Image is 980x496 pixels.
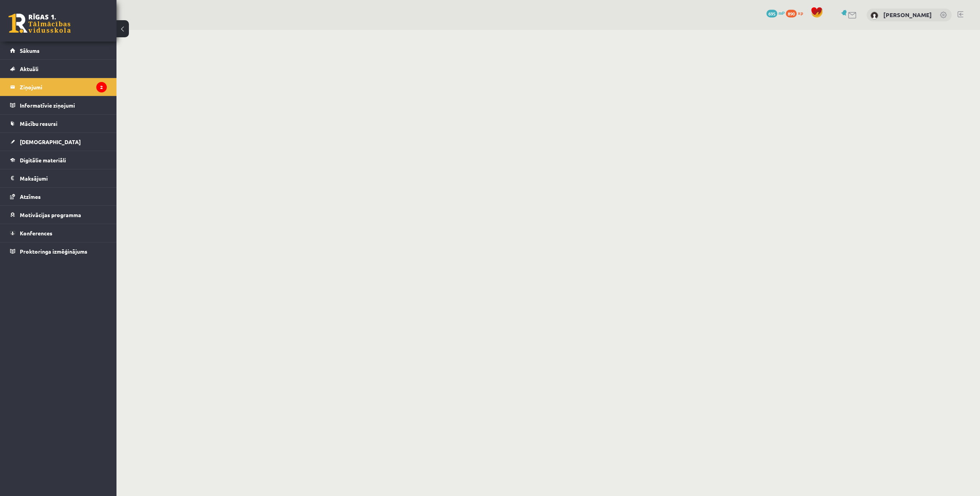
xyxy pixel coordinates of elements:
img: Alekss Kozlovskis [871,12,878,19]
a: 695 mP [766,10,785,16]
legend: Informatīvie ziņojumi [20,96,107,114]
a: 890 xp [786,10,807,16]
a: Aktuāli [10,60,107,78]
a: Proktoringa izmēģinājums [10,242,107,260]
a: Digitālie materiāli [10,151,107,169]
span: 695 [766,10,777,17]
span: Atzīmes [20,193,41,200]
a: Mācību resursi [10,115,107,132]
span: mP [778,10,785,16]
a: Maksājumi [10,169,107,187]
span: Sākums [20,47,40,54]
a: Rīgas 1. Tālmācības vidusskola [9,14,71,33]
span: xp [798,10,803,16]
i: 2 [96,82,107,92]
span: Proktoringa izmēģinājums [20,248,87,255]
span: Motivācijas programma [20,211,81,218]
a: [DEMOGRAPHIC_DATA] [10,133,107,151]
legend: Ziņojumi [20,78,107,96]
span: 890 [786,10,797,17]
a: Informatīvie ziņojumi [10,96,107,114]
a: Motivācijas programma [10,206,107,224]
span: Mācību resursi [20,120,57,127]
span: [DEMOGRAPHIC_DATA] [20,138,81,145]
a: [PERSON_NAME] [883,11,932,19]
span: Konferences [20,230,52,237]
a: Sākums [10,42,107,59]
a: Atzīmes [10,188,107,205]
span: Digitālie materiāli [20,157,66,164]
a: Konferences [10,224,107,242]
span: Aktuāli [20,65,38,72]
legend: Maksājumi [20,169,107,187]
a: Ziņojumi2 [10,78,107,96]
